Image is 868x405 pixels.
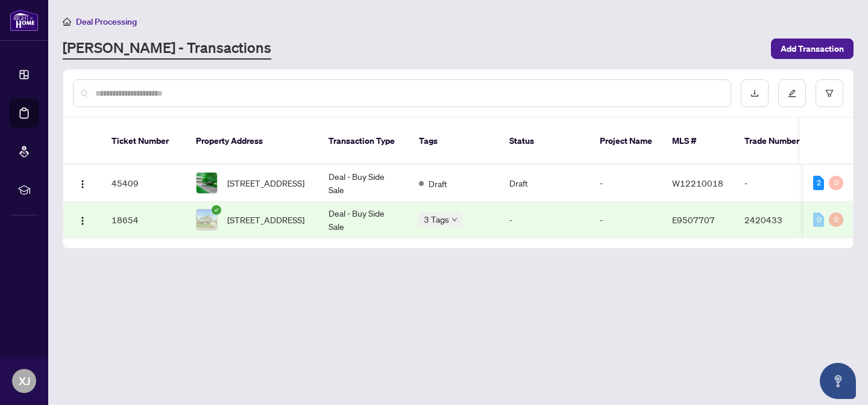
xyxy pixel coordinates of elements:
th: Ticket Number [102,118,186,165]
th: Transaction Type [319,118,409,165]
span: check-circle [212,205,221,215]
th: Status [500,118,590,165]
button: filter [816,79,843,107]
button: Logo [73,210,92,229]
th: MLS # [662,118,735,165]
span: download [750,89,759,97]
button: Logo [73,173,92,193]
span: down [451,217,458,223]
th: Trade Number [735,118,819,165]
td: - [590,165,662,202]
span: [STREET_ADDRESS] [227,213,304,226]
span: 3 Tags [424,212,449,226]
a: [PERSON_NAME] - Transactions [63,38,271,60]
span: Draft [429,177,447,190]
button: Open asap [820,363,856,399]
span: Add Transaction [781,39,844,58]
div: 2 [813,176,824,190]
img: thumbnail-img [197,173,217,193]
div: 0 [813,212,824,227]
span: E9507707 [672,214,715,225]
button: download [741,79,769,107]
div: 0 [829,212,843,227]
th: Property Address [186,118,319,165]
td: 18654 [102,202,186,238]
td: Deal - Buy Side Sale [319,165,409,202]
td: Deal - Buy Side Sale [319,202,409,238]
span: Deal Processing [76,16,137,27]
img: thumbnail-img [197,209,217,230]
img: logo [10,9,39,31]
img: Logo [78,216,87,226]
td: - [500,202,590,238]
span: [STREET_ADDRESS] [227,176,304,190]
span: XJ [19,373,30,389]
span: filter [825,89,834,97]
div: 0 [829,176,843,190]
button: Add Transaction [771,39,854,59]
th: Project Name [590,118,662,165]
td: Draft [500,165,590,202]
span: home [63,17,71,26]
button: edit [778,79,806,107]
th: Tags [409,118,500,165]
td: 45409 [102,165,186,202]
img: Logo [78,179,87,189]
td: 2420433 [735,202,819,238]
td: - [590,202,662,238]
span: W12210018 [672,178,723,188]
td: - [735,165,819,202]
span: edit [788,89,796,97]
